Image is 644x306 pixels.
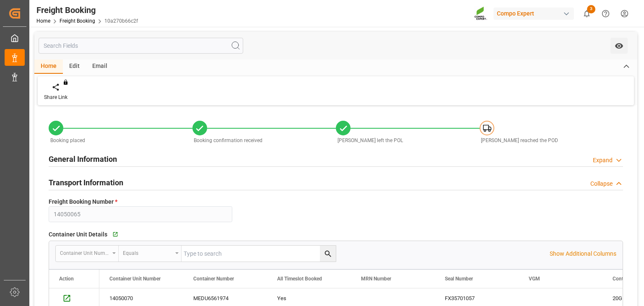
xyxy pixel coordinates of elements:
[320,246,336,262] button: search button
[277,276,322,282] span: All Timeslot Booked
[60,18,95,24] a: Freight Booking
[338,137,403,143] span: [PERSON_NAME] left the POL
[119,246,182,262] button: open menu
[49,177,123,188] h2: Transport Information
[577,4,596,23] button: show 3 new notifications
[361,276,391,282] span: MRN Number
[493,8,574,20] div: Compo Expert
[50,137,85,143] span: Booking placed
[63,60,86,74] div: Edit
[59,276,74,282] div: Action
[610,38,628,54] button: open menu
[34,60,63,74] div: Home
[109,276,161,282] span: Container Unit Number
[123,247,172,257] div: Equals
[550,249,616,258] p: Show Additional Columns
[474,6,488,21] img: Screenshot%202023-09-29%20at%2010.02.21.png_1712312052.png
[56,246,119,262] button: open menu
[193,276,234,282] span: Container Number
[86,60,114,74] div: Email
[60,247,109,257] div: Container Unit Number
[587,5,595,13] span: 3
[182,246,336,262] input: Type to search
[596,4,615,23] button: Help Center
[194,137,262,143] span: Booking confirmation received
[481,137,558,143] span: [PERSON_NAME] reached the POD
[36,18,50,24] a: Home
[49,153,117,165] h2: General Information
[39,38,243,54] input: Search Fields
[49,197,117,206] span: Freight Booking Number
[445,276,473,282] span: Seal Number
[493,5,577,21] button: Compo Expert
[590,179,613,188] div: Collapse
[49,230,107,239] span: Container Unit Details
[36,4,138,16] div: Freight Booking
[529,276,540,282] span: VGM
[593,156,613,165] div: Expand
